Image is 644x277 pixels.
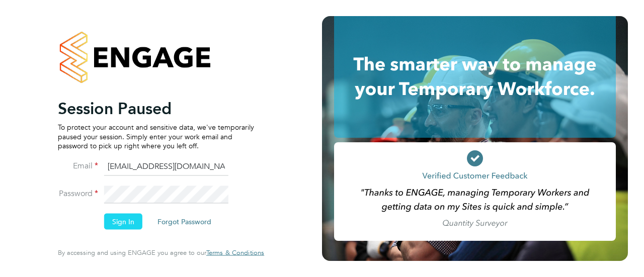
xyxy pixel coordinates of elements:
button: Forgot Password [149,214,219,230]
a: Terms & Conditions [206,249,264,257]
p: To protect your account and sensitive data, we've temporarily paused your session. Simply enter y... [58,123,254,150]
h2: Session Paused [58,99,254,119]
button: Sign In [104,214,142,230]
label: Password [58,189,98,199]
input: Enter your work email... [104,157,228,175]
span: By accessing and using ENGAGE you agree to our [58,248,264,257]
label: Email [58,160,98,171]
